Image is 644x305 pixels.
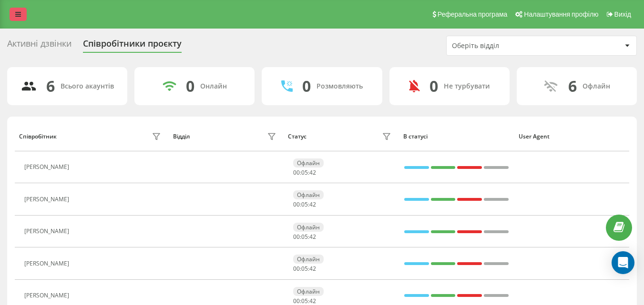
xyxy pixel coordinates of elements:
[200,82,227,90] div: Онлайн
[568,77,577,95] div: 6
[524,10,598,18] span: Налаштування профілю
[583,82,610,90] div: Офлайн
[24,260,72,267] div: [PERSON_NAME]
[24,292,72,299] div: [PERSON_NAME]
[46,77,55,95] div: 6
[293,265,300,273] span: 00
[293,168,300,177] span: 00
[614,10,631,18] span: Вихід
[444,82,490,90] div: Не турбувати
[293,223,324,232] div: Офлайн
[293,234,316,240] div: : :
[186,77,194,95] div: 0
[309,200,316,208] span: 42
[61,82,114,90] div: Всього акаунтів
[317,82,363,90] div: Розмовляють
[293,200,300,208] span: 00
[301,200,308,208] span: 05
[293,201,316,208] div: : :
[293,158,324,167] div: Офлайн
[309,297,316,305] span: 42
[19,133,57,140] div: Співробітник
[24,196,72,203] div: [PERSON_NAME]
[173,133,190,140] div: Відділ
[24,228,72,235] div: [PERSON_NAME]
[302,77,311,95] div: 0
[429,77,438,95] div: 0
[293,233,300,241] span: 00
[293,266,316,272] div: : :
[293,287,324,296] div: Офлайн
[83,39,182,53] div: Співробітники проєкту
[309,265,316,273] span: 42
[403,133,510,140] div: В статусі
[293,255,324,264] div: Офлайн
[288,133,307,140] div: Статус
[301,297,308,305] span: 05
[301,265,308,273] span: 05
[24,164,72,170] div: [PERSON_NAME]
[301,233,308,241] span: 05
[293,169,316,176] div: : :
[438,10,508,18] span: Реферальна програма
[293,298,316,305] div: : :
[309,168,316,177] span: 42
[612,251,634,274] div: Open Intercom Messenger
[519,133,625,140] div: User Agent
[293,297,300,305] span: 00
[309,233,316,241] span: 42
[301,168,308,177] span: 05
[293,190,324,199] div: Офлайн
[452,42,566,50] div: Оберіть відділ
[7,39,72,53] div: Активні дзвінки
